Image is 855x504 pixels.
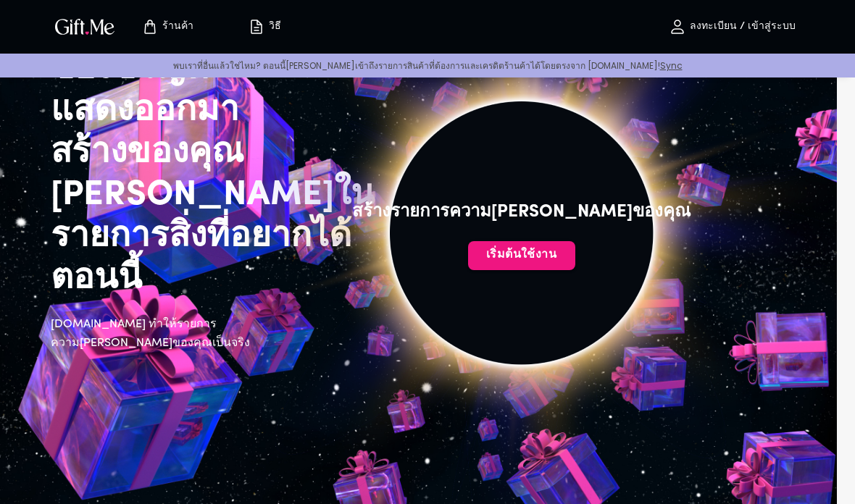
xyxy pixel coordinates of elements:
button: หน้าร้านค้า [128,4,207,50]
button: เริ่มต้นใช้งาน [468,241,575,270]
font: เริ่มต้นใช้งาน [486,249,557,261]
font: ลงทะเบียน / เข้าสู่ระบบ [690,21,796,32]
font: [PERSON_NAME]ในรายการสิ่งที่อยากได้ตอนนี้ [51,178,375,297]
font: [DOMAIN_NAME] ทำให้รายการความ[PERSON_NAME]ของคุณเป็นจริง [51,319,250,349]
font: วิธี [269,21,281,32]
font: ร้านค้า [162,21,193,32]
button: วิธี [225,4,304,50]
font: พบเราที่อื่นแล้วใช่ไหม? ตอนนี้[PERSON_NAME]เข้าถึงรายการสินค้าที่ต้องการและเครดิตร้านค้าได้โดยตรง... [173,59,660,72]
font: สร้างของคุณ [51,136,244,171]
a: Sync [660,59,683,72]
button: ลงทะเบียน / เข้าสู่ระบบ [659,4,804,50]
button: โลโก้ GiftMe [51,18,119,35]
img: โลโก้ GiftMe [52,16,117,37]
font: สร้างรายการความ[PERSON_NAME]ของคุณ [352,203,691,221]
img: how-to.svg [248,18,265,35]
